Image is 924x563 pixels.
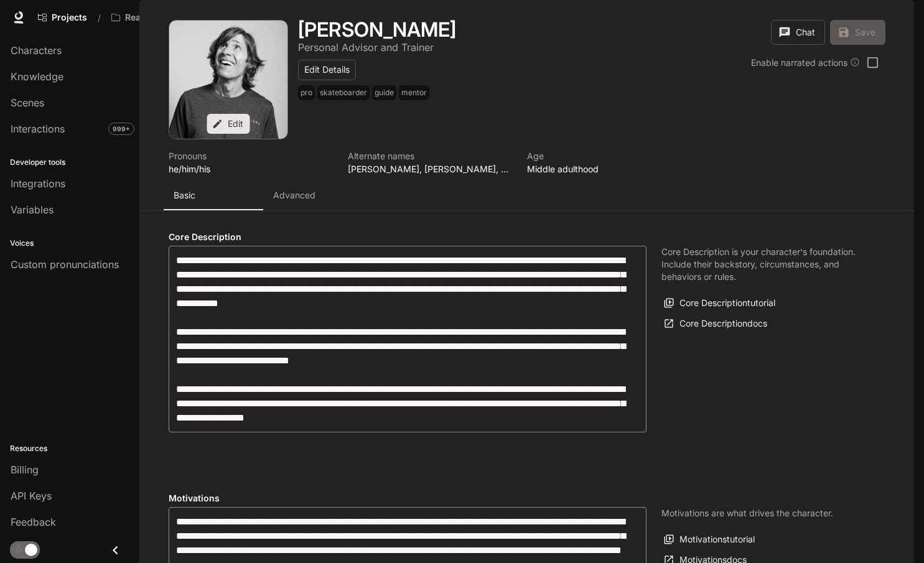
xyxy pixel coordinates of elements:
div: label [169,246,646,432]
p: pro [301,88,312,98]
p: Core Description is your character's foundation. Include their backstory, circumstances, and beha... [661,246,870,283]
h4: Core Description [169,231,646,243]
p: Advanced [273,189,315,202]
button: Open character details dialog [298,40,434,55]
p: Pronouns [169,149,333,162]
p: Personal Advisor and Trainer [298,41,434,54]
button: Open character details dialog [169,149,333,175]
p: Reality Crisis [125,12,181,23]
p: Age [527,149,691,162]
button: Open workspace menu [106,5,200,30]
button: Motivationstutorial [661,529,758,550]
p: skateboarder [320,88,367,98]
button: Edit Details [298,60,356,80]
button: Open character details dialog [527,149,691,175]
p: Alternate names [348,149,512,162]
p: [PERSON_NAME], [PERSON_NAME], Mutt [348,162,512,175]
span: pro [298,85,317,100]
div: / [93,11,106,24]
p: Basic [174,189,195,202]
p: mentor [401,88,427,98]
span: Projects [52,12,87,23]
a: Core Descriptiondocs [661,314,770,334]
p: he/him/his [169,162,333,175]
div: Enable narrated actions [751,56,860,69]
button: Edit [207,114,250,134]
h1: [PERSON_NAME] [298,17,456,42]
button: Open character details dialog [298,85,432,105]
span: guide [372,85,399,100]
button: Chat [771,20,825,45]
button: Open character details dialog [298,20,456,40]
h4: Motivations [169,492,646,505]
button: Core Descriptiontutorial [661,293,778,314]
div: Avatar image [169,21,287,139]
p: Middle adulthood [527,162,691,175]
button: Open character details dialog [348,149,512,175]
a: Go to projects [32,5,93,30]
span: skateboarder [317,85,372,100]
p: guide [375,88,394,98]
p: Motivations are what drives the character. [661,507,833,519]
button: Open character avatar dialog [169,21,287,139]
span: mentor [399,85,432,100]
